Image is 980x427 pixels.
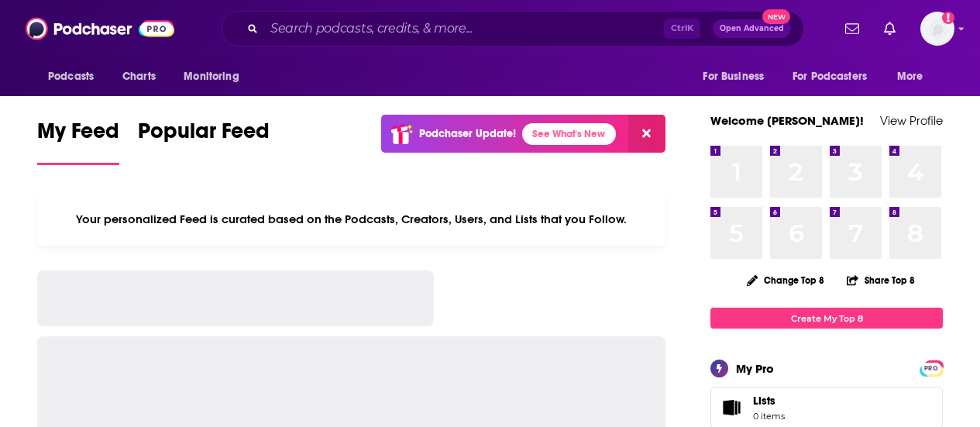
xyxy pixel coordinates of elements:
[753,394,775,408] span: Lists
[713,19,791,38] button: Open AdvancedNew
[920,12,954,46] button: Show profile menu
[716,397,747,418] span: Lists
[846,265,916,295] button: Share Top 8
[692,62,783,91] button: open menu
[878,15,902,42] a: Show notifications dropdown
[782,62,889,91] button: open menu
[37,62,114,91] button: open menu
[184,66,239,88] span: Monitoring
[37,118,119,165] a: My Feed
[710,308,943,329] a: Create My Top 8
[703,66,764,88] span: For Business
[720,25,784,33] span: Open Advanced
[138,118,270,153] span: Popular Feed
[753,411,785,422] span: 0 items
[37,118,119,153] span: My Feed
[922,362,940,374] a: PRO
[710,113,864,128] a: Welcome [PERSON_NAME]!
[762,9,790,24] span: New
[173,62,259,91] button: open menu
[522,123,616,145] a: See What's New
[664,19,700,39] span: Ctrl K
[112,62,165,91] a: Charts
[897,66,923,88] span: More
[793,66,867,88] span: For Podcasters
[942,12,954,24] svg: Add a profile image
[222,11,804,46] div: Search podcasts, credits, & more...
[738,270,834,290] button: Change Top 8
[753,394,785,408] span: Lists
[26,14,174,43] img: Podchaser - Follow, Share and Rate Podcasts
[839,15,865,42] a: Show notifications dropdown
[48,66,94,88] span: Podcasts
[920,12,954,46] img: User Profile
[886,62,943,91] button: open menu
[138,118,270,165] a: Popular Feed
[922,363,940,374] span: PRO
[37,193,665,246] div: Your personalized Feed is curated based on the Podcasts, Creators, Users, and Lists that you Follow.
[122,66,156,88] span: Charts
[419,127,516,140] p: Podchaser Update!
[880,113,943,128] a: View Profile
[920,12,954,46] span: Logged in as Brickman
[736,361,774,376] div: My Pro
[264,16,664,41] input: Search podcasts, credits, & more...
